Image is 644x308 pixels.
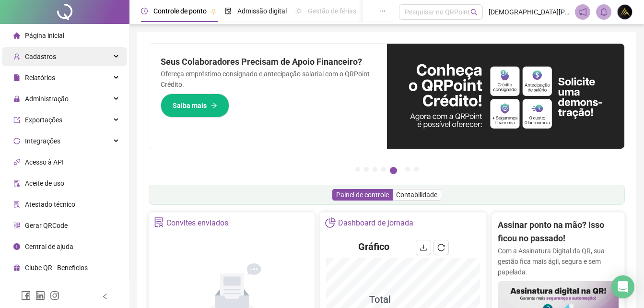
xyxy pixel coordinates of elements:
[25,158,64,166] span: Acesso à API
[102,293,108,300] span: left
[599,8,608,16] span: bell
[211,102,217,109] span: arrow-right
[13,117,20,123] span: export
[25,243,73,250] span: Central de ajuda
[611,275,634,298] div: Open Intercom Messenger
[355,167,360,172] button: 1
[25,201,75,208] span: Atestado técnico
[154,217,164,227] span: solution
[35,291,45,300] span: linkedin
[21,291,31,300] span: facebook
[13,180,20,187] span: audit
[470,9,478,16] span: search
[396,191,437,199] span: Contabilidade
[437,244,445,251] span: reload
[13,222,20,229] span: qrcode
[13,201,20,208] span: solution
[381,167,386,172] button: 4
[390,167,397,174] button: 5
[295,8,302,14] span: sun
[358,240,389,253] h4: Gráfico
[338,215,413,231] div: Dashboard de jornada
[153,7,207,15] span: Controle de ponto
[25,179,64,187] span: Aceite de uso
[25,32,64,39] span: Página inicial
[13,32,20,39] span: home
[405,167,410,172] button: 6
[25,116,62,124] span: Exportações
[25,222,68,229] span: Gerar QRCode
[25,264,88,272] span: Clube QR - Beneficios
[161,55,375,69] h2: Seus Colaboradores Precisam de Apoio Financeiro?
[25,53,56,60] span: Cadastros
[13,138,20,144] span: sync
[211,9,216,14] span: pushpin
[13,95,20,102] span: lock
[379,8,386,14] span: ellipsis
[25,74,55,82] span: Relatórios
[173,100,207,111] span: Saiba mais
[25,95,69,103] span: Administração
[13,74,20,81] span: file
[161,94,229,118] button: Saiba mais
[237,7,287,15] span: Admissão digital
[498,246,619,277] p: Com a Assinatura Digital da QR, sua gestão fica mais ágil, segura e sem papelada.
[13,264,20,271] span: gift
[225,8,232,14] span: file-done
[414,167,419,172] button: 7
[498,218,619,246] h2: Assinar ponto na mão? Isso ficou no passado!
[13,53,20,60] span: user-add
[578,8,587,16] span: notification
[618,5,632,19] img: 77719
[13,159,20,166] span: api
[364,167,369,172] button: 2
[141,8,148,14] span: clock-circle
[161,69,375,90] p: Ofereça empréstimo consignado e antecipação salarial com o QRPoint Crédito.
[308,7,356,15] span: Gestão de férias
[489,7,569,17] span: [DEMOGRAPHIC_DATA][PERSON_NAME] EDUCAÇÃO
[166,215,228,231] div: Convites enviados
[373,167,377,172] button: 3
[13,243,20,250] span: info-circle
[336,191,389,199] span: Painel de controle
[387,44,625,149] img: banner%2F11e687cd-1386-4cbd-b13b-7bd81425532d.png
[420,244,427,251] span: download
[25,137,60,145] span: Integrações
[325,217,335,227] span: pie-chart
[50,291,59,300] span: instagram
